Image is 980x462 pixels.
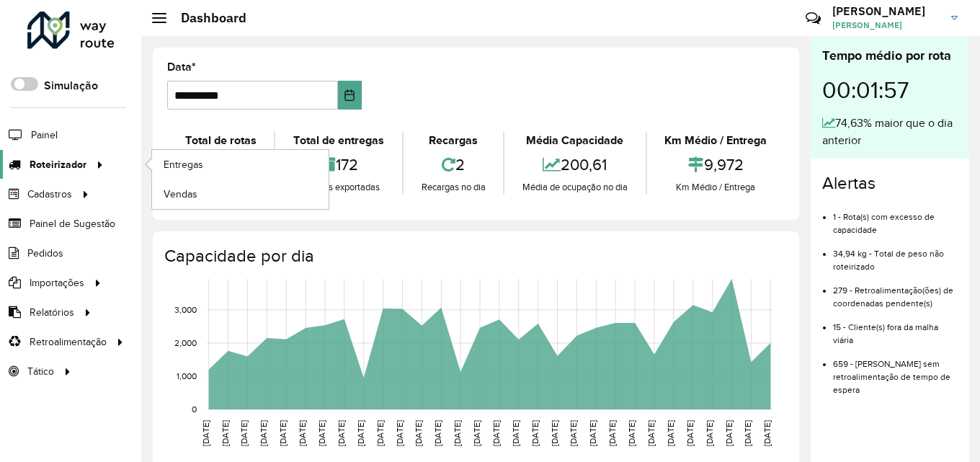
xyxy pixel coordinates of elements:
[174,305,197,314] text: 3,000
[508,149,641,180] div: 200,61
[407,180,499,195] div: Recargas no dia
[627,420,636,446] text: [DATE]
[164,246,785,267] h4: Capacidade por dia
[833,273,958,310] li: 279 - Retroalimentação(ões) de coordenadas pendente(s)
[588,420,597,446] text: [DATE]
[171,132,270,149] div: Total de rotas
[279,180,398,195] div: Entregas exportadas
[220,420,230,446] text: [DATE]
[530,420,540,446] text: [DATE]
[167,58,196,76] label: Data
[27,364,54,379] span: Tático
[724,420,734,446] text: [DATE]
[152,179,329,208] a: Vendas
[30,275,84,290] span: Importações
[833,310,958,347] li: 15 - Cliente(s) fora da malha viária
[651,180,781,195] div: Km Médio / Entrega
[407,149,499,180] div: 2
[27,187,72,202] span: Cadastros
[356,420,365,446] text: [DATE]
[164,157,203,172] span: Entregas
[833,200,958,236] li: 1 - Rota(s) com excesso de capacidade
[375,420,385,446] text: [DATE]
[44,77,98,94] label: Simulação
[395,420,404,446] text: [DATE]
[278,420,288,446] text: [DATE]
[822,115,958,149] div: 74,63% maior que o dia anterior
[259,420,268,446] text: [DATE]
[511,420,520,446] text: [DATE]
[508,132,641,149] div: Média Capacidade
[414,420,423,446] text: [DATE]
[174,338,197,347] text: 2,000
[30,334,107,350] span: Retroalimentação
[433,420,442,446] text: [DATE]
[651,132,781,149] div: Km Médio / Entrega
[822,66,958,115] div: 00:01:57
[833,347,958,396] li: 659 - [PERSON_NAME] sem retroalimentação de tempo de espera
[762,420,772,446] text: [DATE]
[550,420,559,446] text: [DATE]
[569,420,578,446] text: [DATE]
[166,10,246,26] h2: Dashboard
[317,420,326,446] text: [DATE]
[646,420,656,446] text: [DATE]
[798,3,829,34] a: Contato Rápido
[833,236,958,273] li: 34,94 kg - Total de peso não roteirizado
[666,420,675,446] text: [DATE]
[822,46,958,66] div: Tempo médio por rota
[152,150,329,179] a: Entregas
[705,420,714,446] text: [DATE]
[192,404,197,414] text: 0
[164,187,197,202] span: Vendas
[508,180,641,195] div: Média de ocupação no dia
[832,19,940,32] span: [PERSON_NAME]
[472,420,481,446] text: [DATE]
[279,149,398,180] div: 172
[30,216,115,231] span: Painel de Sugestão
[27,246,63,261] span: Pedidos
[651,149,781,180] div: 9,972
[30,305,74,320] span: Relatórios
[201,420,210,446] text: [DATE]
[743,420,752,446] text: [DATE]
[822,173,958,194] h4: Alertas
[30,157,86,172] span: Roteirizador
[239,420,249,446] text: [DATE]
[832,4,940,18] h3: [PERSON_NAME]
[337,420,346,446] text: [DATE]
[685,420,695,446] text: [DATE]
[298,420,307,446] text: [DATE]
[338,81,362,110] button: Choose Date
[177,371,197,381] text: 1,000
[407,132,499,149] div: Recargas
[607,420,617,446] text: [DATE]
[453,420,462,446] text: [DATE]
[279,132,398,149] div: Total de entregas
[491,420,501,446] text: [DATE]
[31,128,58,143] span: Painel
